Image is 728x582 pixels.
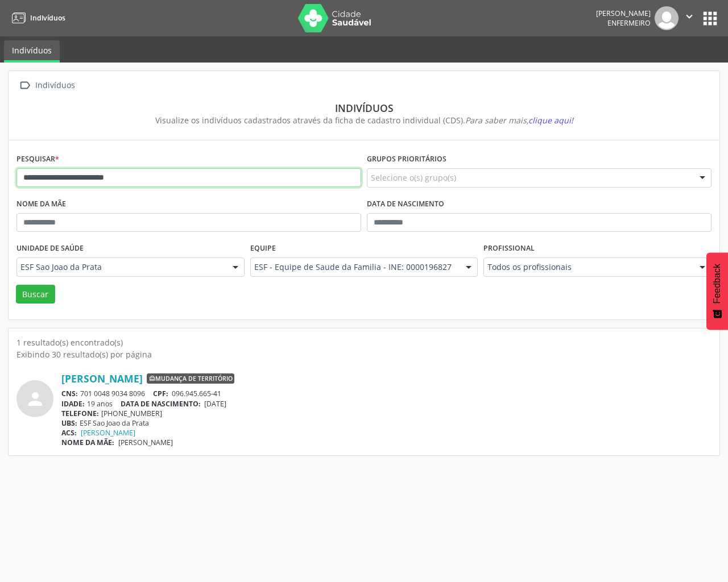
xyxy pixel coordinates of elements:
span: 096.945.665-41 [172,389,221,398]
label: Profissional [483,240,535,257]
div: Indivíduos [33,77,77,94]
label: Nome da mãe [16,196,66,213]
a: [PERSON_NAME] [81,428,135,438]
span: [PERSON_NAME] [118,438,173,447]
a: Indivíduos [4,40,60,63]
span: IDADE: [61,399,85,409]
span: DATA DE NASCIMENTO: [121,399,201,409]
div: ESF Sao Joao da Prata [61,418,712,428]
i: person [25,389,45,409]
label: Equipe [250,240,276,257]
div: [PERSON_NAME] [596,9,651,18]
div: Indivíduos [24,102,704,114]
button: apps [700,9,720,28]
a: [PERSON_NAME] [61,372,143,385]
a: Indivíduos [8,9,65,27]
label: Unidade de saúde [16,240,84,257]
span: clique aqui! [528,115,573,126]
span: Feedback [712,264,722,304]
i:  [683,10,696,23]
span: CPF: [153,389,168,398]
span: Mudança de território [147,373,234,384]
i: Para saber mais, [465,115,573,126]
i:  [16,77,33,94]
span: NOME DA MÃE: [61,438,114,447]
label: Pesquisar [16,151,59,168]
label: Grupos prioritários [367,151,446,168]
label: Data de nascimento [367,196,444,213]
div: 701 0048 9034 8096 [61,389,712,398]
div: 1 resultado(s) encontrado(s) [16,336,712,348]
span: ESF Sao Joao da Prata [20,261,221,273]
span: [DATE] [204,399,226,409]
span: CNS: [61,389,78,398]
button: Buscar [16,285,55,304]
button:  [679,6,700,30]
div: Visualize os indivíduos cadastrados através da ficha de cadastro individual (CDS). [24,114,704,126]
span: Todos os profissionais [487,261,688,273]
img: img [655,6,679,30]
a:  Indivíduos [16,77,77,94]
div: Exibindo 30 resultado(s) por página [16,348,712,360]
button: Feedback - Mostrar pesquisa [706,252,728,330]
span: TELEFONE: [61,409,99,418]
span: Enfermeiro [607,18,651,28]
span: Selecione o(s) grupo(s) [371,172,456,184]
div: 19 anos [61,399,712,409]
div: [PHONE_NUMBER] [61,409,712,418]
span: ACS: [61,428,77,438]
span: ESF - Equipe de Saude da Familia - INE: 0000196827 [254,261,455,273]
span: UBS: [61,418,77,428]
span: Indivíduos [30,13,65,23]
